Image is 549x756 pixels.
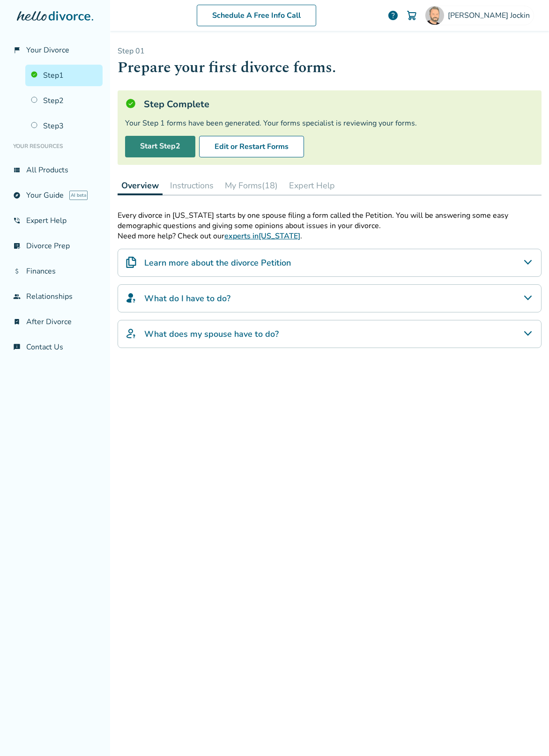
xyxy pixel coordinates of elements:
[144,257,291,269] h4: Learn more about the divorce Petition
[7,137,103,156] li: Your Resources
[118,56,542,79] h1: Prepare your first divorce forms.
[285,176,339,195] button: Expert Help
[7,336,103,358] a: chat_infoContact Us
[126,257,137,268] img: Learn more about the divorce Petition
[13,343,21,351] span: chat_info
[7,286,103,307] a: groupRelationships
[406,10,417,21] img: Cart
[199,136,304,157] button: Edit or Restart Forms
[13,46,21,54] span: flag_2
[118,176,163,195] button: Overview
[502,711,549,756] iframe: Chat Widget
[125,136,195,157] a: Start Step2
[13,192,21,199] span: explore
[25,115,103,137] a: Step3
[144,292,230,304] h4: What do I have to do?
[13,217,21,224] span: phone_in_talk
[7,235,103,257] a: list_alt_checkDivorce Prep
[126,328,137,339] img: What does my spouse have to do?
[197,5,316,26] a: Schedule A Free Info Call
[7,159,103,181] a: view_listAll Products
[13,267,21,275] span: attach_money
[118,249,542,277] div: Learn more about the divorce Petition
[26,45,69,55] span: Your Divorce
[7,210,103,231] a: phone_in_talkExpert Help
[7,311,103,333] a: bookmark_checkAfter Divorce
[387,10,399,21] a: help
[7,39,103,61] a: flag_2Your Divorce
[118,210,542,231] p: Every divorce in [US_STATE] starts by one spouse filing a form called the Petition. You will be a...
[144,328,279,340] h4: What does my spouse have to do?
[13,166,21,174] span: view_list
[118,320,542,348] div: What does my spouse have to do?
[126,292,137,304] img: What do I have to do?
[166,176,217,195] button: Instructions
[7,185,103,206] a: exploreYour GuideAI beta
[448,10,534,21] span: [PERSON_NAME] Jockin
[224,231,300,241] a: experts in[US_STATE]
[25,65,103,86] a: Step1
[25,90,103,111] a: Step2
[125,118,534,128] div: Your Step 1 forms have been generated. Your forms specialist is reviewing your forms.
[425,6,444,25] img: Victor Jockin
[13,318,21,326] span: bookmark_check
[118,231,542,241] p: Need more help? Check out our .
[144,98,209,111] h5: Step Complete
[69,191,88,200] span: AI beta
[13,242,21,250] span: list_alt_check
[221,176,282,195] button: My Forms(18)
[118,284,542,312] div: What do I have to do?
[118,46,542,56] p: Step 0 1
[13,293,21,300] span: group
[7,260,103,282] a: attach_moneyFinances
